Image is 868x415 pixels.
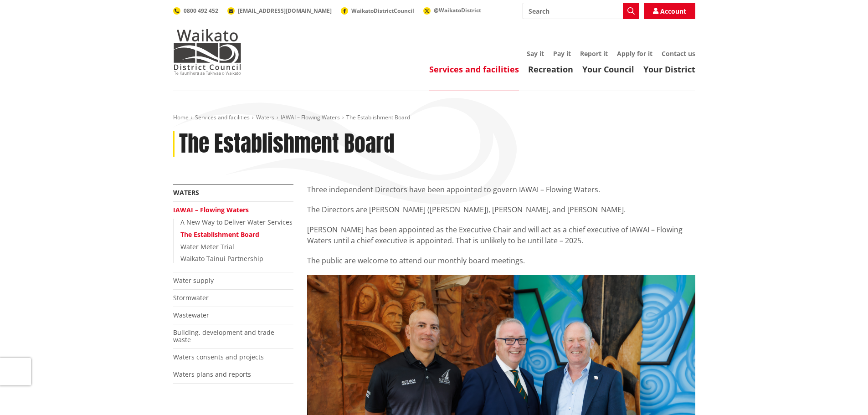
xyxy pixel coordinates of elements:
p: Three independent Directors have been appointed to govern IAWAI – Flowing Waters. [307,184,695,195]
a: Building, development and trade waste [173,328,274,344]
span: 0800 492 452 [184,7,218,15]
a: Waters [173,188,199,197]
a: Waters plans and reports [173,370,251,379]
a: Waters consents and projects [173,353,264,361]
span: The Establishment Board [346,113,410,121]
h1: The Establishment Board [179,131,395,157]
a: Services and facilities [195,113,250,121]
p: The public are welcome to attend our monthly board meetings. [307,255,695,266]
a: [EMAIL_ADDRESS][DOMAIN_NAME] [227,7,332,15]
p: The Directors are [PERSON_NAME] ([PERSON_NAME]), [PERSON_NAME], and [PERSON_NAME]. [307,204,695,215]
a: Wastewater [173,311,209,319]
a: Water supply [173,276,214,285]
a: The Establishment Board [180,230,259,239]
a: Your Council [582,64,634,75]
a: 0800 492 452 [173,7,218,15]
a: Home [173,113,189,121]
a: IAWAI – Flowing Waters [173,205,249,214]
nav: breadcrumb [173,114,695,122]
a: Stormwater [173,293,209,302]
a: Waters [256,113,274,121]
a: Account [644,3,695,19]
a: Services and facilities [429,64,519,75]
span: WaikatoDistrictCouncil [351,7,414,15]
a: Water Meter Trial [180,242,234,251]
a: Contact us [662,49,695,58]
a: Apply for it [617,49,652,58]
span: @WaikatoDistrict [434,6,481,14]
p: [PERSON_NAME] has been appointed as the Executive Chair and will act as a chief executive of IAWA... [307,224,695,246]
a: Pay it [553,49,571,58]
span: [EMAIL_ADDRESS][DOMAIN_NAME] [238,7,332,15]
a: Report it [580,49,608,58]
a: Recreation [528,64,573,75]
a: @WaikatoDistrict [423,6,481,14]
a: Say it [527,49,544,58]
input: Search input [523,3,639,19]
a: A New Way to Deliver Water Services [180,218,293,226]
a: WaikatoDistrictCouncil [341,7,414,15]
a: Your District [643,64,695,75]
a: Waikato Tainui Partnership [180,254,263,263]
a: IAWAI – Flowing Waters [281,113,340,121]
img: Waikato District Council - Te Kaunihera aa Takiwaa o Waikato [173,29,241,75]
